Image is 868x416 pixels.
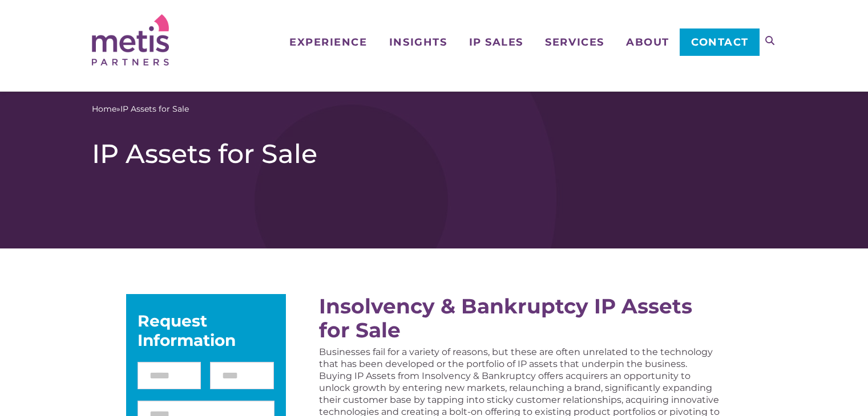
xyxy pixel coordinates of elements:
span: IP Sales [469,37,523,47]
span: Services [545,37,604,47]
span: Contact [691,37,749,47]
span: » [92,103,189,115]
img: Metis Partners [92,14,169,66]
h1: IP Assets for Sale [92,138,777,170]
a: Contact [680,28,759,56]
a: Home [92,103,116,115]
span: Experience [289,37,367,47]
span: About [626,37,669,47]
span: Insights [389,37,447,47]
div: Request Information [138,311,274,350]
a: Insolvency & Bankruptcy IP Assets for Sale [319,293,692,342]
span: IP Assets for Sale [120,103,189,115]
